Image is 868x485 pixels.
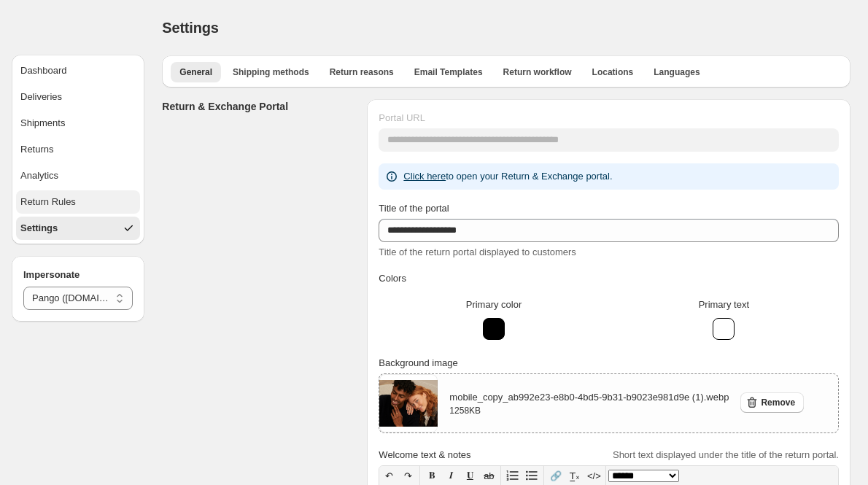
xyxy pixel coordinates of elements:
span: Title of the portal [379,203,449,214]
span: Locations [592,66,634,78]
button: Numbered list [503,466,522,485]
button: ↷ [398,466,417,485]
span: Title of the return portal displayed to customers [379,247,576,257]
p: 1258 KB [449,405,729,416]
button: 𝐁 [422,466,441,485]
button: Bullet list [522,466,541,485]
a: Click here [403,171,446,182]
span: Languages [654,66,700,78]
button: Returns [16,138,140,161]
div: Settings [20,221,58,236]
span: Short text displayed under the title of the return portal. [613,449,839,460]
button: Shipments [16,112,140,135]
span: Remove [761,397,795,408]
button: Dashboard [16,59,140,82]
div: Shipments [20,116,65,131]
button: Deliveries [16,85,140,109]
span: Portal URL [379,112,425,123]
button: T̲ₓ [565,466,584,485]
button: 𝑰 [441,466,460,485]
span: Primary color [466,299,522,310]
button: ↶ [379,466,398,485]
button: Analytics [16,164,140,187]
s: ab [484,470,494,481]
div: Return Rules [20,195,76,209]
span: Shipping methods [233,66,309,78]
span: Primary text [699,299,749,310]
button: Return Rules [16,190,140,214]
div: mobile_copy_ab992e23-e8b0-4bd5-9b31-b9023e981d9e (1).webp [449,390,729,416]
button: Settings [16,217,140,240]
span: Settings [162,20,218,36]
span: Return reasons [330,66,394,78]
div: Analytics [20,168,58,183]
span: Colors [379,273,406,284]
span: to open your Return & Exchange portal. [403,171,612,182]
div: Dashboard [20,63,67,78]
span: General [179,66,212,78]
button: 𝐔 [460,466,479,485]
button: Remove [740,392,804,413]
button: ab [479,466,498,485]
span: Email Templates [414,66,483,78]
span: Return workflow [503,66,572,78]
div: Returns [20,142,54,157]
div: Deliveries [20,90,62,104]
span: Welcome text & notes [379,449,470,460]
span: 𝐔 [467,470,473,481]
button: </> [584,466,603,485]
button: 🔗 [546,466,565,485]
h4: Impersonate [23,268,133,282]
span: Background image [379,357,457,368]
h3: Return & Exchange Portal [162,99,355,114]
